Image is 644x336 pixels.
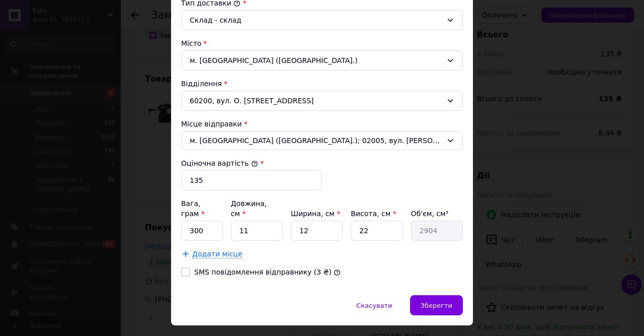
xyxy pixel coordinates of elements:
label: Ширина, см [291,210,340,218]
label: Вага, грам [181,199,205,218]
div: Склад - склад [190,15,442,26]
div: м. [GEOGRAPHIC_DATA] ([GEOGRAPHIC_DATA].) [181,50,463,71]
span: м. [GEOGRAPHIC_DATA] ([GEOGRAPHIC_DATA].); 02005, вул. [PERSON_NAME][STREET_ADDRESS] [190,136,442,146]
div: Місто [181,38,463,48]
label: Висота, см [351,210,396,218]
div: Відділення [181,79,463,89]
div: Місце відправки [181,119,463,129]
label: Оціночна вартість [181,159,258,167]
span: Додати місце [192,250,243,258]
div: Об'єм, см³ [411,209,463,219]
div: 60200, вул. О. [STREET_ADDRESS] [181,91,463,111]
label: SMS повідомлення відправнику (3 ₴) [194,268,332,276]
label: Довжина, см [231,199,267,218]
span: Скасувати [356,302,392,309]
span: Зберегти [421,302,452,309]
